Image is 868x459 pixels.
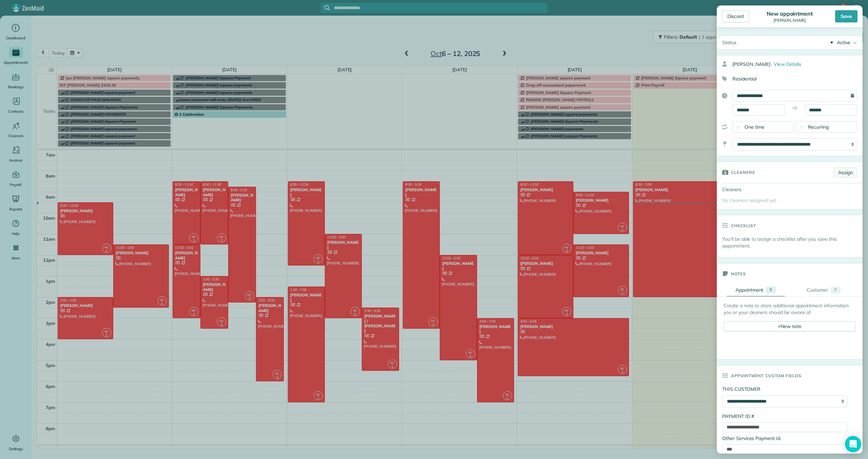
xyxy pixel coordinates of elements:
[722,197,776,203] span: No cleaners assigned yet
[837,39,850,46] div: Active
[724,302,856,316] p: Create a note to store additional appointment information you or your cleaners should be aware of.
[722,10,749,22] div: Discard
[732,58,863,70] div: [PERSON_NAME]
[835,10,857,22] div: Save
[717,36,742,49] div: Status
[765,10,815,17] div: New appointment
[799,126,804,130] input: Recurring
[778,323,781,329] span: +
[736,126,741,130] input: One time
[731,215,756,236] h3: Checklist
[765,18,815,23] div: [PERSON_NAME]
[722,435,781,442] label: Other Services Payment Id.
[831,287,841,294] div: 0
[722,413,754,420] label: PAYMENT ID #
[845,436,861,452] div: Open Intercom Messenger
[722,386,847,392] label: THIS CUSTOMER
[771,61,772,67] span: ·
[724,321,856,331] div: New note
[808,124,829,130] span: Recurring
[731,162,755,182] h3: Cleaners
[717,183,764,196] div: Cleaners
[735,287,764,293] div: Appointment
[766,287,776,293] div: 0
[834,167,857,178] a: Assign
[722,236,863,249] p: You’ll be able to assign a checklist after you save this appointment.
[731,365,802,386] h3: Appointment custom fields
[731,263,746,284] h3: Notes
[807,287,828,294] div: Customer
[774,61,801,67] span: View Details
[717,73,857,85] div: Residential
[724,321,856,331] a: +New note
[745,124,765,130] span: One time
